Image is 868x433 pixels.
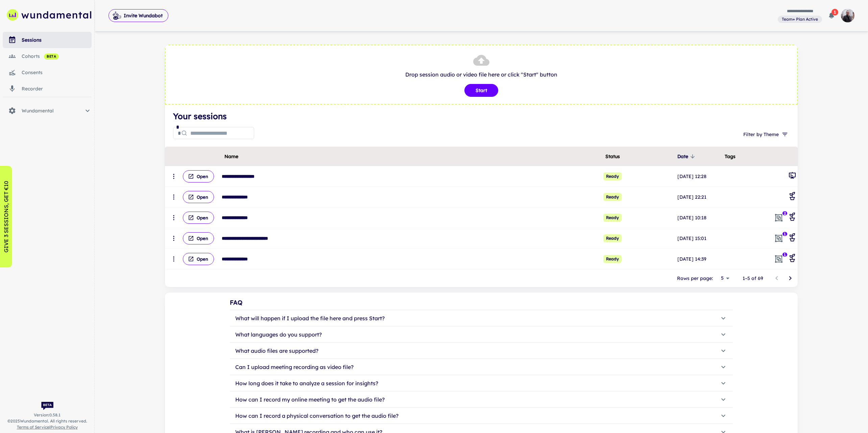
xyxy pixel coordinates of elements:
[676,228,723,249] td: [DATE] 15:01
[677,152,697,160] span: Date
[743,275,763,282] p: 1–5 of 69
[3,81,92,97] a: recorder
[676,187,723,208] td: [DATE] 22:21
[235,330,322,339] p: What languages do you support?
[108,9,168,22] button: Invite Wundabot
[34,412,61,418] span: Version: 0.58.1
[841,9,854,22] img: photoURL
[464,84,498,97] button: Start
[782,211,788,216] span: 2
[7,418,87,424] span: © 2025 Wundamental. All rights reserved.
[788,213,796,223] div: Coaching
[22,85,92,92] div: recorder
[17,424,78,430] span: |
[22,52,92,60] div: cohorts
[603,193,622,201] span: Ready
[676,208,723,228] td: [DATE] 10:18
[676,249,723,269] td: [DATE] 14:39
[677,275,713,282] p: Rows per page:
[779,16,821,22] span: Team+ Plan Active
[173,110,790,122] h4: Your sessions
[230,391,733,408] button: How can I record my online meeting to get the audio file?
[230,310,733,326] button: What will happen if I upload the file here and press Start?
[230,359,733,375] button: Can I upload meeting recording as video file?
[235,412,399,420] p: How can I record a physical conversation to get the audio file?
[108,9,168,22] span: Invite Wundabot to record a meeting
[183,232,214,244] button: Open
[676,166,723,187] td: [DATE] 12:28
[773,212,785,224] span: In 2 cohorts
[235,395,385,404] p: How can I record my online meeting to get the audio file?
[235,347,318,355] p: What audio files are supported?
[3,48,92,64] a: cohorts beta
[725,152,736,160] span: Tags
[183,191,214,203] button: Open
[773,232,785,244] span: In cohort: sdfg
[603,172,622,180] span: Ready
[183,253,214,265] button: Open
[172,70,790,79] p: Drop session audio or video file here or click "Start" button
[22,69,92,76] div: consents
[788,192,796,202] div: Coaching
[3,32,92,48] a: sessions
[224,152,238,160] span: Name
[235,379,378,387] p: How long does it take to analyze a session for insights?
[230,408,733,424] button: How can I record a physical conversation to get the audio file?
[788,233,796,243] div: Coaching
[17,425,49,430] a: Terms of Service
[230,298,733,307] div: FAQ
[603,234,622,242] span: Ready
[2,181,10,253] p: GIVE 3 SESSIONS, GET €10
[603,255,622,263] span: Ready
[22,107,83,114] span: Wundamental
[825,9,838,22] button: 1
[183,170,214,182] button: Open
[50,425,78,430] a: Privacy Policy
[230,343,733,359] button: What audio files are supported?
[773,253,785,265] span: In cohort: My client
[183,212,214,224] button: Open
[605,152,620,160] span: Status
[603,214,622,222] span: Ready
[716,273,732,283] div: 5
[783,272,797,285] button: Go to next page
[3,64,92,81] a: consents
[788,254,796,264] div: Coaching
[235,314,385,322] p: What will happen if I upload the file here and press Start?
[44,54,59,59] span: beta
[782,252,788,257] span: 1
[3,103,92,119] div: Wundamental
[778,15,822,23] a: View and manage your current plan and billing details.
[22,36,92,44] div: sessions
[230,326,733,343] button: What languages do you support?
[165,147,798,269] div: scrollable content
[788,171,796,181] div: General Meeting
[782,231,788,237] span: 1
[235,363,354,371] p: Can I upload meeting recording as video file?
[831,9,838,16] span: 1
[741,128,790,140] button: Filter by Theme
[230,375,733,391] button: How long does it take to analyze a session for insights?
[778,16,822,22] span: View and manage your current plan and billing details.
